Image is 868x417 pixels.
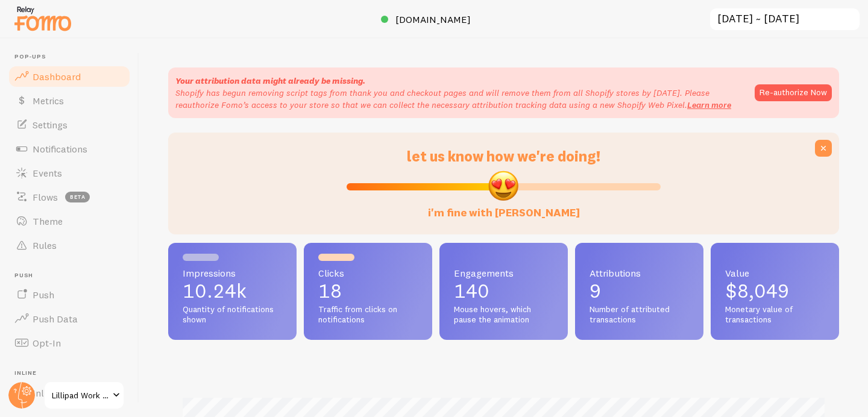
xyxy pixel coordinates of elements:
span: Metrics [33,95,64,107]
a: Rules [7,233,131,257]
a: Learn more [687,99,731,110]
span: Inline [14,369,131,377]
span: Push [14,272,131,280]
p: 9 [590,281,689,301]
span: Clicks [318,268,418,278]
span: Mouse hovers, which pause the animation [454,304,553,325]
span: Monetary value of transactions [725,304,825,325]
p: 140 [454,281,553,301]
span: Push [33,289,54,301]
span: Dashboard [33,71,81,83]
span: Traffic from clicks on notifications [318,304,418,325]
span: Flows [33,191,58,203]
a: Opt-In [7,331,131,355]
span: let us know how we're doing! [407,147,600,165]
img: fomo-relay-logo-orange.svg [13,3,73,34]
button: Re-authorize Now [755,84,832,101]
a: Metrics [7,89,131,113]
p: Shopify has begun removing script tags from thank you and checkout pages and will remove them fro... [175,87,743,111]
a: Dashboard [7,64,131,89]
span: Engagements [454,268,553,278]
span: beta [65,192,90,202]
a: Push [7,283,131,307]
span: Push Data [33,313,78,325]
span: $8,049 [725,279,789,303]
span: Pop-ups [14,53,131,61]
span: Impressions [183,268,282,278]
span: Opt-In [33,337,61,349]
a: Settings [7,113,131,137]
span: Quantity of notifications shown [183,304,282,325]
span: Settings [33,119,68,131]
strong: Your attribution data might already be missing. [175,75,365,86]
p: 10.24k [183,281,282,301]
span: Attributions [590,268,689,278]
a: Notifications [7,137,131,161]
p: 18 [318,281,418,301]
label: i'm fine with [PERSON_NAME] [428,194,580,220]
span: Events [33,167,62,179]
span: Value [725,268,825,278]
a: Events [7,161,131,185]
span: Theme [33,215,63,227]
a: Flows beta [7,185,131,209]
span: Number of attributed transactions [590,304,689,325]
span: Lillipad Work Solutions [52,388,109,403]
a: Theme [7,209,131,233]
a: Push Data [7,307,131,331]
img: emoji.png [487,169,520,202]
span: Rules [33,239,57,251]
span: Notifications [33,143,87,155]
a: Lillipad Work Solutions [43,381,125,410]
